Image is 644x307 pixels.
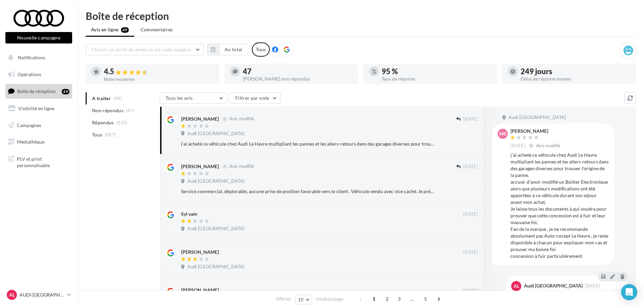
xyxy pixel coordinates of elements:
[92,119,114,126] span: Répondus
[509,115,566,121] span: Audi [GEOGRAPHIC_DATA]
[92,107,123,114] span: Non répondus
[17,122,41,128] span: Campagnes
[4,135,74,149] a: Médiathèque
[181,116,219,122] div: [PERSON_NAME]
[463,249,478,255] span: [DATE]
[92,131,102,138] span: Tous
[91,47,191,52] span: Choisir un point de vente ou un code magasin
[187,264,244,270] span: Audi [GEOGRAPHIC_DATA]
[394,294,405,304] span: 3
[5,288,72,301] a: AL AUDI [GEOGRAPHIC_DATA]
[276,296,291,302] span: Afficher
[187,226,244,232] span: Audi [GEOGRAPHIC_DATA]
[18,71,41,77] span: Opérations
[524,283,583,288] div: Audi [GEOGRAPHIC_DATA]
[104,68,214,75] div: 4.5
[4,84,74,98] a: Boîte de réception49
[295,295,312,304] button: 10
[621,284,637,300] div: Open Intercom Messenger
[4,118,74,132] a: Campagnes
[181,163,219,170] div: [PERSON_NAME]
[181,249,219,255] div: [PERSON_NAME]
[369,294,379,304] span: 1
[166,95,193,101] span: Tous les avis
[86,44,204,55] button: Choisir un point de vente ou un code magasin
[62,89,69,94] div: 49
[181,188,434,195] div: Service commercial, déplorable, aucune prise de position favorable vers le client . Véhicule vend...
[510,152,609,259] div: j’ai acheté ce véhicule chez Audi Le Havre multipliant les pannes et les allers-retours dans des ...
[4,101,74,116] a: Visibilité en ligne
[116,120,128,125] span: (850)
[463,116,478,122] span: [DATE]
[382,294,392,304] span: 2
[219,44,248,55] button: Au total
[9,291,15,298] span: AL
[229,116,254,122] span: Avis modifié
[510,143,525,149] span: [DATE]
[20,291,64,298] p: AUDI [GEOGRAPHIC_DATA]
[298,297,304,302] span: 10
[141,26,173,33] span: Commentaires
[187,131,244,137] span: Audi [GEOGRAPHIC_DATA]
[207,44,248,55] button: Au total
[521,76,631,81] div: Délai de réponse moyen
[243,76,353,81] div: [PERSON_NAME] non répondus
[499,130,506,137] span: ms
[252,42,270,57] div: Tous
[229,164,254,169] span: Avis modifié
[86,11,636,21] div: Boîte de réception
[536,143,561,148] span: Avis modifié
[463,288,478,294] span: [DATE]
[18,105,54,111] span: Visibilité en ligne
[5,32,72,43] button: Nouvelle campagne
[382,68,492,75] div: 95 %
[243,68,353,75] div: 47
[160,92,227,104] button: Tous les avis
[17,88,56,94] span: Boîte de réception
[4,152,74,172] a: PLV et print personnalisable
[463,211,478,217] span: [DATE]
[230,92,281,104] button: Filtrer par note
[407,294,418,304] span: ...
[4,67,74,82] a: Opérations
[585,284,600,288] span: [DATE]
[105,132,116,137] span: (897)
[181,211,197,217] div: Syl vain
[126,108,135,113] span: (47)
[181,141,434,147] div: j’ai acheté ce véhicule chez Audi Le Havre multipliant les pannes et les allers-retours dans des ...
[18,55,45,60] span: Notifications
[510,129,562,133] div: [PERSON_NAME]
[382,76,492,81] div: Taux de réponse
[104,77,214,82] div: Note moyenne
[4,51,71,65] button: Notifications
[521,68,631,75] div: 249 jours
[181,287,219,294] div: [PERSON_NAME]
[17,139,45,145] span: Médiathèque
[187,178,244,184] span: Audi [GEOGRAPHIC_DATA]
[17,154,69,169] span: PLV et print personnalisable
[514,283,519,289] span: AL
[463,164,478,170] span: [DATE]
[316,296,344,302] span: résultats/page
[420,294,431,304] span: 5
